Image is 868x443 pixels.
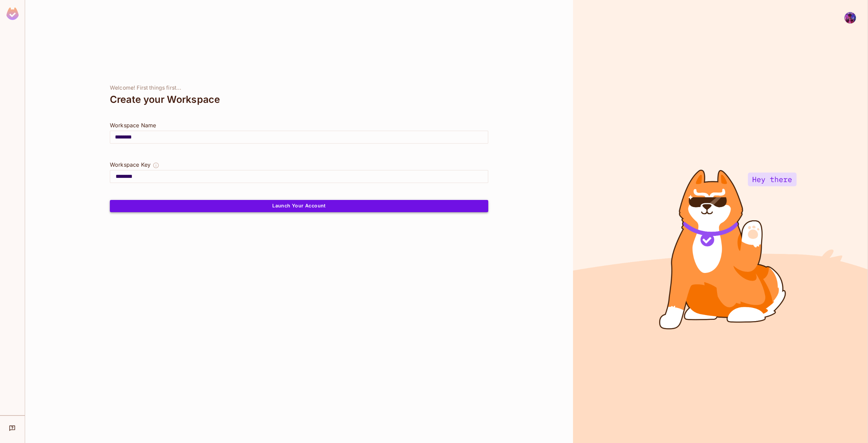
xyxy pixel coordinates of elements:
div: Workspace Key [110,161,151,169]
div: Welcome! First things first... [110,85,488,91]
div: Help & Updates [5,421,20,435]
button: The Workspace Key is unique, and serves as the identifier of your workspace. [153,161,159,170]
img: SReyMgAAAABJRU5ErkJggg== [6,7,19,20]
div: Workspace Name [110,121,488,129]
button: Launch Your Account [110,200,488,212]
img: Chase Hibble [845,12,856,23]
div: Create your Workspace [110,91,488,108]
